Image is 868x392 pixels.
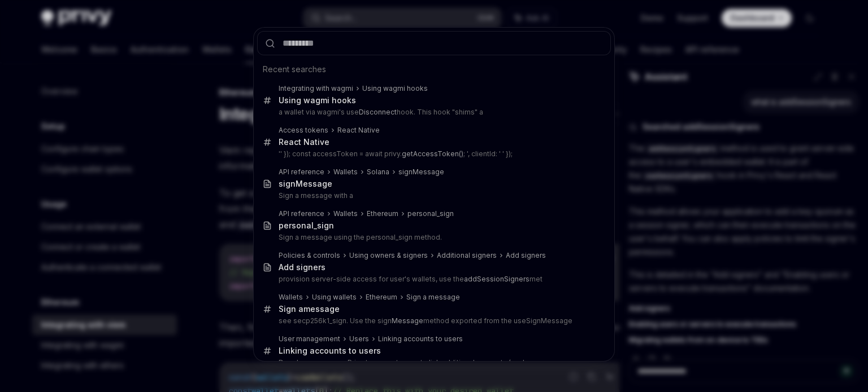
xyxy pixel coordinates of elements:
[367,168,389,177] div: Solana
[366,293,397,302] div: Ethereum
[279,316,587,325] p: see secp256k1_sign. Use the sign method exported from the useSignMessage
[279,358,587,367] p: Developers can use Privy to prompt users to link additional accounts (such as
[279,346,295,355] b: Link
[279,84,353,93] div: Integrating with wagmi
[279,179,332,188] b: signMessage
[263,64,326,75] span: Recent searches
[279,191,587,200] p: Sign a message with a
[464,275,530,283] b: addSessionSigners
[279,262,325,272] div: Add signers
[398,168,444,177] div: signMessage
[349,251,428,260] div: Using owners & signers
[362,84,428,93] div: Using wagmi hooks
[392,316,423,325] b: Message
[367,209,398,218] div: Ethereum
[378,334,463,343] div: Linking accounts to users
[333,168,358,177] div: Wallets
[506,251,546,260] div: Add signers
[279,137,329,147] div: React Native
[337,126,380,135] div: React Native
[333,209,358,218] div: Wallets
[312,293,357,302] div: Using wallets
[303,304,340,314] b: message
[402,149,463,158] b: getAccessToken()
[279,126,328,135] div: Access tokens
[279,209,324,218] div: API reference
[349,334,369,343] div: Users
[279,95,356,105] div: Using wagmi hooks
[279,233,587,242] p: Sign a message using the personal_sign method.
[279,275,587,284] p: provision server-side access for user's wallets, use the met
[279,293,303,302] div: Wallets
[279,251,340,260] div: Policies & controls
[279,221,334,230] b: personal_sign
[279,108,587,117] p: a wallet via wagmi's use hook. This hook "shims" a
[407,209,454,218] div: personal_sign
[279,346,381,356] div: ing accounts to users
[359,108,397,116] b: Disconnect
[279,168,324,177] div: API reference
[406,293,460,302] div: Sign a message
[437,251,497,260] div: Additional signers
[279,304,340,314] div: Sign a
[279,149,587,158] p: '' }); const accessToken = await privy. ; ', clientId: ' ' });
[279,334,340,343] div: User management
